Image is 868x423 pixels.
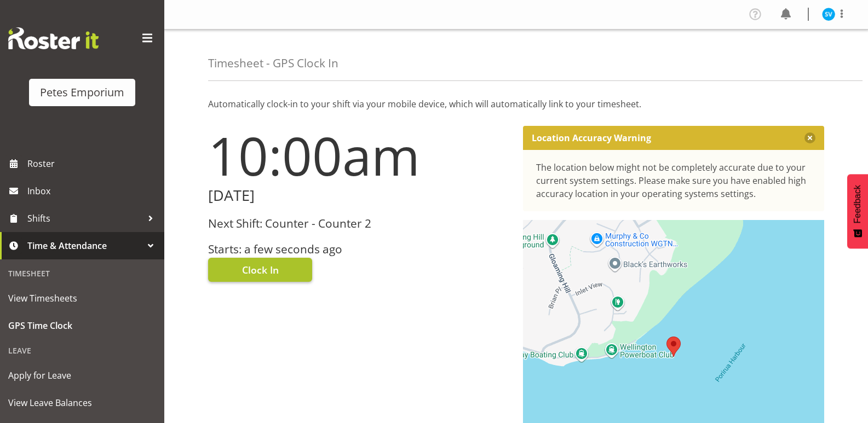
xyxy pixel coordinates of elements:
div: The location below might not be completely accurate due to your current system settings. Please m... [536,161,812,200]
h4: Timesheet - GPS Clock In [208,57,338,69]
span: Clock In [242,263,279,277]
span: View Timesheets [8,290,156,306]
div: Petes Emporium [40,84,124,101]
img: Rosterit website logo [8,27,99,49]
p: Automatically clock-in to your shift via your mobile device, which will automatically link to you... [208,97,824,111]
span: Feedback [853,185,863,223]
span: Time & Attendance [27,237,142,254]
div: Leave [3,339,162,362]
span: Apply for Leave [8,367,156,384]
a: View Leave Balances [3,389,162,416]
div: Timesheet [3,262,162,285]
h1: 10:00am [208,126,510,185]
span: Roster [27,155,159,172]
h2: [DATE] [208,187,510,204]
h3: Starts: a few seconds ago [208,243,510,256]
span: View Leave Balances [8,395,156,411]
p: Location Accuracy Warning [532,132,651,143]
a: GPS Time Clock [3,312,162,339]
button: Clock In [208,258,312,282]
a: View Timesheets [3,285,162,312]
span: Shifts [27,210,142,227]
a: Apply for Leave [3,362,162,389]
button: Feedback - Show survey [847,174,868,248]
button: Close message [804,132,815,143]
img: sasha-vandervalk6911.jpg [822,8,835,21]
span: Inbox [27,183,159,199]
h3: Next Shift: Counter - Counter 2 [208,217,510,230]
span: GPS Time Clock [8,317,156,334]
